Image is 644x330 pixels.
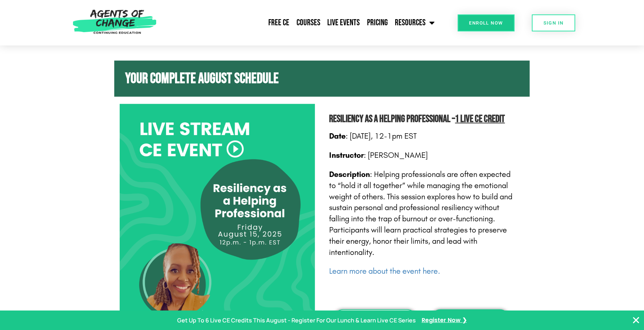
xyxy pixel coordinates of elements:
a: SIGN IN [532,14,575,31]
h2: Resiliency as a Helping Professional – [329,111,517,127]
a: Register for This Event! [333,309,417,329]
a: Enroll Now [458,14,515,31]
a: Courses [293,14,324,32]
a: Live Events [324,14,364,32]
a: Pricing [364,14,392,32]
a: Learn more about the event here. [329,266,440,276]
button: Close Banner [632,316,640,325]
span: 1 Live CE Credit [455,113,505,125]
span: Enroll Now [469,21,503,25]
p: Get Up To 6 Live CE Credits This August - Register For Our Lunch & Learn Live CE Series [177,315,416,326]
nav: Menu [160,14,439,32]
a: Register Now ❯ [422,315,467,326]
strong: Date [329,131,346,141]
a: Free CE [265,14,293,32]
p: : Helping professionals are often expected to “hold it all together” while managing the emotional... [329,169,517,258]
strong: Instructor [329,151,364,160]
strong: Description [329,170,370,179]
span: SIGN IN [543,21,564,25]
p: : [PERSON_NAME] [329,150,517,161]
p: : [DATE], 12-1pm EST [329,131,517,142]
h2: Your Complete August Schedule [125,71,519,86]
a: Resources [392,14,439,32]
a: Buy Unlimited Access [431,309,510,329]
